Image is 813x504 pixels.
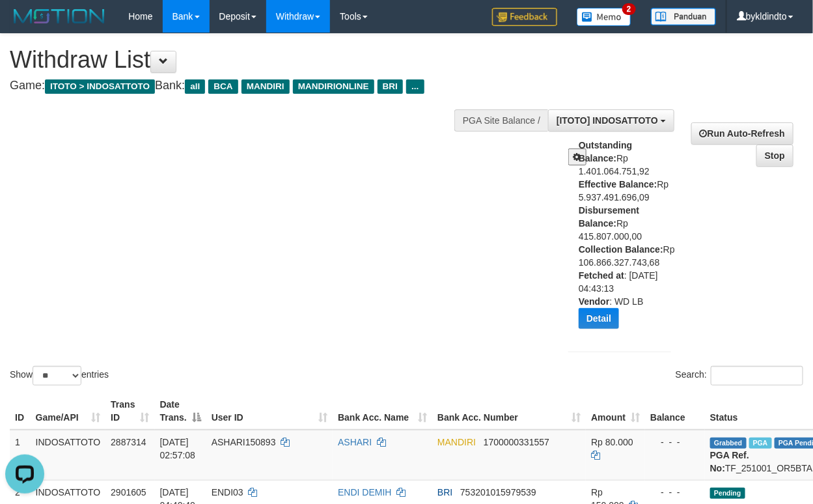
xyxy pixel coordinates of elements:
span: 2901605 [111,487,146,497]
th: ID [10,393,31,430]
span: 2887314 [111,437,146,447]
th: Amount: activate to sort column ascending [586,393,645,430]
h1: Withdraw List [10,47,529,73]
th: Game/API: activate to sort column ascending [31,393,106,430]
span: [DATE] 02:57:08 [160,437,196,460]
span: MANDIRI [437,437,476,447]
span: BRI [378,79,403,94]
label: Search: [676,366,803,385]
span: ENDI03 [212,487,243,497]
div: - - - [650,486,700,499]
b: Effective Balance: [579,179,657,189]
span: 2 [622,3,636,15]
a: ENDI DEMIH [338,487,391,497]
b: Vendor [579,296,609,307]
td: 1 [10,430,31,481]
span: BRI [437,487,452,497]
th: Date Trans.: activate to sort column descending [155,393,206,430]
button: Detail [579,308,619,329]
button: [ITOTO] INDOSATTOTO [548,109,674,132]
span: Rp 80.000 [591,437,633,447]
span: Marked by bykanggota1 [749,438,772,449]
button: Open LiveChat chat widget [5,5,44,44]
th: Trans ID: activate to sort column ascending [105,393,154,430]
b: Disbursement Balance: [579,205,639,229]
b: Fetched at [579,270,624,281]
span: ... [406,79,424,94]
span: Copy 753201015979539 to clipboard [460,487,536,497]
span: MANDIRI [241,79,290,94]
b: Outstanding Balance: [579,140,632,163]
span: ITOTO > INDOSATTOTO [45,79,155,94]
img: MOTION_logo.png [10,7,109,26]
td: INDOSATTOTO [31,430,106,481]
h4: Game: Bank: [10,79,529,92]
img: Feedback.jpg [492,8,557,26]
th: Bank Acc. Name: activate to sort column ascending [333,393,432,430]
input: Search: [711,366,803,385]
select: Showentries [33,366,81,385]
b: Collection Balance: [579,244,663,255]
th: Bank Acc. Number: activate to sort column ascending [432,393,586,430]
a: ASHARI [338,437,372,447]
img: Button%20Memo.svg [577,8,631,26]
img: panduan.png [651,8,716,25]
label: Show entries [10,366,109,385]
a: Run Auto-Refresh [691,122,793,145]
span: BCA [208,79,238,94]
div: Rp 1.401.064.751,92 Rp 5.937.491.696,09 Rp 415.807.000,00 Rp 106.866.327.743,68 : [DATE] 04:43:13... [579,139,681,339]
span: MANDIRIONLINE [293,79,374,94]
span: all [185,79,205,94]
b: PGA Ref. No: [710,450,749,473]
th: User ID: activate to sort column ascending [206,393,333,430]
a: Stop [756,145,793,167]
span: Pending [710,488,745,499]
div: PGA Site Balance / [454,109,548,132]
div: - - - [650,436,700,449]
th: Balance [645,393,705,430]
span: ASHARI150893 [212,437,276,447]
span: Copy 1700000331557 to clipboard [484,437,549,447]
span: [ITOTO] INDOSATTOTO [557,115,658,126]
span: Grabbed [710,438,747,449]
